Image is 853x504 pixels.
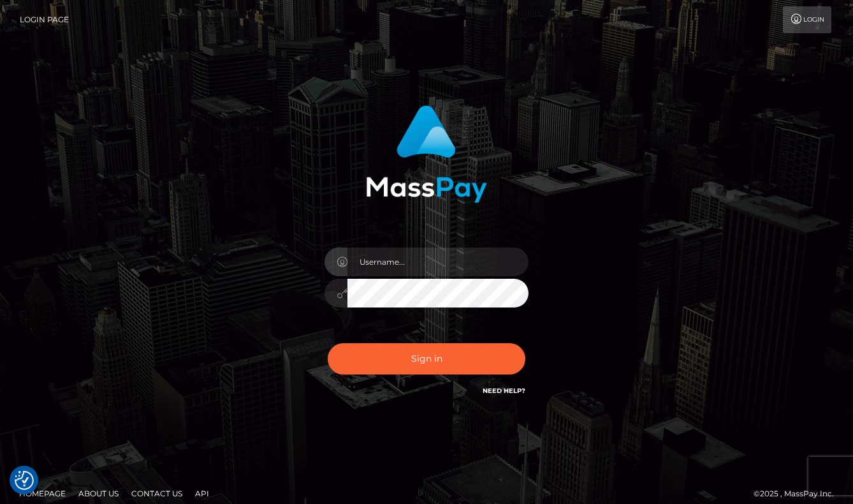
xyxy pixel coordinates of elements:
button: Sign in [328,343,525,374]
a: Need Help? [483,387,525,395]
a: About Us [73,484,124,503]
img: Revisit consent button [15,471,34,490]
a: Login [783,6,831,33]
input: Username... [347,248,529,276]
img: MassPay Login [366,105,487,203]
button: Consent Preferences [15,471,34,490]
a: Login Page [20,6,69,33]
a: Homepage [14,484,71,503]
a: API [190,484,214,503]
a: Contact Us [126,484,187,503]
div: © 2025 , MassPay Inc. [754,487,843,501]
